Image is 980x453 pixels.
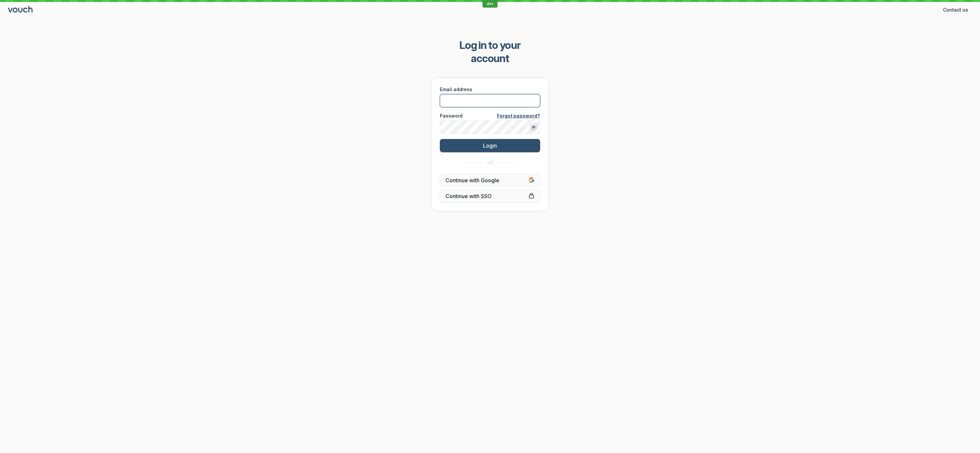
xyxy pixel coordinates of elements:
[487,160,493,165] span: OR
[440,174,540,187] button: Continue with Google
[441,39,540,65] span: Log in to your account
[939,5,972,15] button: Contact us
[8,7,34,13] a: Go to sign in
[440,86,472,93] span: Email address
[440,113,463,119] span: Password
[530,123,538,131] button: Show password
[440,139,540,152] button: Login
[445,177,535,184] span: Continue with Google
[497,113,540,119] a: Forgot password?
[445,193,535,199] span: Continue with SSO
[943,7,968,13] span: Contact us
[440,190,540,203] a: Continue with SSO
[483,142,497,149] span: Login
